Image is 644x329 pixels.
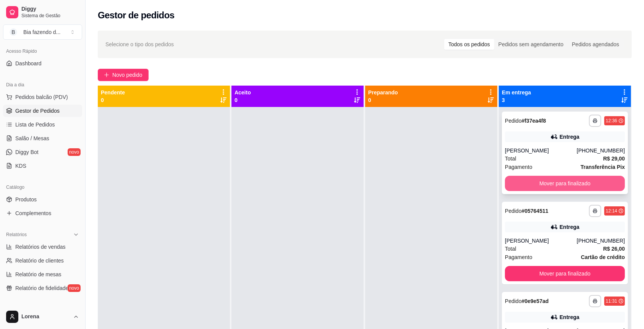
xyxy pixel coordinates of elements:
strong: R$ 26,00 [603,246,625,252]
a: Relatório de mesas [3,268,82,280]
div: Entrega [560,133,579,141]
span: Dashboard [15,60,42,67]
span: Complementos [15,209,51,217]
span: Total [505,245,516,253]
strong: Transferência Pix [581,164,625,170]
span: Gestor de Pedidos [15,107,60,115]
span: Pagamento [505,163,532,171]
strong: # f37ea4f8 [522,118,546,124]
div: Pedidos sem agendamento [494,39,568,50]
button: Lorena [3,308,82,326]
a: Produtos [3,193,82,206]
span: KDS [15,162,26,170]
button: Mover para finalizado [505,176,625,191]
div: 12:14 [606,208,617,214]
a: Salão / Mesas [3,132,82,144]
span: Relatório de mesas [15,271,61,278]
div: [PERSON_NAME] [505,147,577,154]
a: Dashboard [3,57,82,70]
div: Bia fazendo d ... [23,28,60,36]
p: 0 [235,96,251,104]
span: Diggy Bot [15,148,39,156]
span: Lorena [21,313,70,320]
span: plus [104,72,109,78]
strong: Cartão de crédito [581,254,625,260]
a: DiggySistema de Gestão [3,3,82,21]
a: Lista de Pedidos [3,118,82,131]
p: 0 [368,96,398,104]
div: [PHONE_NUMBER] [577,147,625,154]
div: Todos os pedidos [444,39,494,50]
button: Novo pedido [98,69,149,81]
span: Produtos [15,196,37,203]
span: Pedido [505,118,522,124]
span: Selecione o tipo dos pedidos [105,40,174,49]
span: Pedidos balcão (PDV) [15,93,68,101]
span: Diggy [21,6,79,13]
div: Gerenciar [3,303,82,316]
p: 0 [101,96,125,104]
a: Relatório de clientes [3,254,82,267]
div: Entrega [560,223,579,231]
p: Aceito [235,89,251,96]
span: B [10,28,17,36]
span: Relatórios [6,232,27,238]
span: Lista de Pedidos [15,121,55,128]
strong: R$ 29,00 [603,156,625,162]
button: Select a team [3,24,82,40]
div: [PHONE_NUMBER] [577,237,625,245]
a: Relatório de fidelidadenovo [3,282,82,294]
div: [PERSON_NAME] [505,237,577,245]
a: Complementos [3,207,82,219]
div: Pedidos agendados [568,39,623,50]
span: Relatório de clientes [15,257,64,264]
div: 11:31 [606,298,617,304]
span: Total [505,154,516,163]
strong: # 0e9e57ad [522,298,549,304]
span: Novo pedido [112,71,142,79]
a: Relatórios de vendas [3,241,82,253]
span: Relatório de fidelidade [15,284,68,292]
span: Salão / Mesas [15,135,49,142]
div: Entrega [560,313,579,321]
p: Preparando [368,89,398,96]
p: 3 [502,96,531,104]
p: Em entrega [502,89,531,96]
strong: # 05764511 [522,208,549,214]
a: Gestor de Pedidos [3,105,82,117]
div: 12:36 [606,118,617,124]
span: Pedido [505,208,522,214]
span: Pagamento [505,253,532,261]
span: Relatórios de vendas [15,243,66,251]
span: Pedido [505,298,522,304]
a: KDS [3,160,82,172]
div: Catálogo [3,181,82,193]
button: Mover para finalizado [505,266,625,281]
a: Diggy Botnovo [3,146,82,158]
h2: Gestor de pedidos [98,9,175,21]
span: Sistema de Gestão [21,13,79,19]
button: Pedidos balcão (PDV) [3,91,82,103]
div: Acesso Rápido [3,45,82,57]
div: Dia a dia [3,79,82,91]
p: Pendente [101,89,125,96]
